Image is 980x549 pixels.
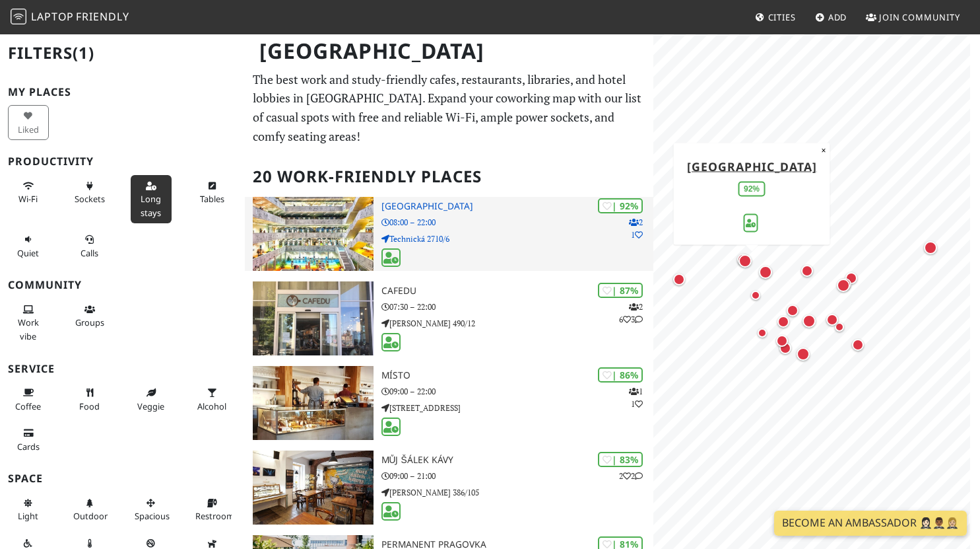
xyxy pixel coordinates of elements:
div: | 87% [598,283,643,298]
button: Groups [69,299,110,334]
p: [PERSON_NAME] 490/12 [381,317,654,330]
span: Restroom [195,510,234,522]
button: Quiet [8,229,49,264]
div: Map marker [777,316,804,342]
span: Group tables [75,316,104,328]
span: Credit cards [17,441,40,453]
button: Restroom [191,492,232,527]
div: Map marker [845,272,872,299]
span: Quiet [17,247,39,259]
img: National Library of Technology [253,197,373,271]
button: Calls [69,229,110,264]
span: Friendly [76,9,129,24]
button: Tables [191,175,232,210]
button: Outdoor [69,492,110,527]
span: Work-friendly tables [200,193,224,205]
h3: Service [8,363,237,375]
p: 2 1 [629,216,643,241]
div: Map marker [673,274,700,300]
div: 92% [738,181,765,196]
div: Map marker [924,241,950,268]
span: Spacious [135,510,170,522]
div: Map marker [758,328,784,355]
span: Laptop [31,9,74,24]
div: Map marker [839,278,866,305]
div: Map marker [759,266,785,292]
div: Map marker [835,322,861,349]
div: Map marker [797,348,823,374]
p: 09:00 – 21:00 [381,470,654,482]
a: Add [810,5,853,29]
div: Map marker [751,291,777,317]
span: Stable Wi-Fi [18,193,38,205]
button: Coffee [8,382,49,417]
div: Map marker [826,314,853,340]
button: Cards [8,422,49,457]
button: Long stays [131,175,172,223]
p: 1 1 [629,385,643,410]
a: LaptopFriendly LaptopFriendly [11,6,129,29]
h3: My Places [8,86,237,98]
div: | 86% [598,367,643,383]
p: 2 2 [619,470,643,482]
span: Food [79,400,100,412]
p: The best work and study-friendly cafes, restaurants, libraries, and hotel lobbies in [GEOGRAPHIC_... [253,70,645,146]
img: Cafedu [253,281,373,355]
img: Můj šálek kávy [253,451,373,525]
a: Join Community [861,5,965,29]
div: Map marker [738,254,765,281]
span: Video/audio calls [81,247,98,259]
span: People working [18,316,39,342]
div: | 83% [598,452,643,467]
div: Map marker [837,279,863,305]
span: Coffee [15,400,41,412]
h3: Místo [381,370,654,381]
h3: Můj šálek kávy [381,455,654,466]
div: Map marker [787,305,813,331]
button: Alcohol [191,382,232,417]
div: Map marker [737,254,764,280]
h3: Productivity [8,155,237,168]
button: Spacious [131,492,172,527]
button: Food [69,382,110,417]
a: [GEOGRAPHIC_DATA] [687,158,817,174]
h3: Community [8,279,237,291]
span: Outdoor area [73,510,108,522]
span: Alcohol [197,400,226,412]
h2: Filters [8,33,237,73]
span: Join Community [879,11,960,23]
span: Power sockets [75,193,105,205]
span: Add [828,11,847,23]
span: Long stays [141,193,161,218]
button: Veggie [131,382,172,417]
a: Místo | 86% 11 Místo 09:00 – 22:00 [STREET_ADDRESS] [245,366,653,440]
span: Natural light [18,510,38,522]
div: Map marker [802,314,829,341]
p: 08:00 – 22:00 [381,216,654,229]
button: Light [8,492,49,527]
a: National Library of Technology | 92% 21 [GEOGRAPHIC_DATA] 08:00 – 22:00 Technická 2710/6 [245,197,653,271]
span: Veggie [137,400,164,412]
p: 07:30 – 22:00 [381,301,654,313]
div: | 92% [598,198,643,213]
h3: Space [8,472,237,485]
h2: 20 Work-Friendly Places [253,157,645,197]
h3: [GEOGRAPHIC_DATA] [381,201,654,212]
img: LaptopFriendly [11,9,26,24]
p: 09:00 – 22:00 [381,385,654,398]
div: Map marker [852,339,878,365]
span: (1) [73,42,94,63]
p: 2 6 3 [619,301,643,326]
a: Můj šálek kávy | 83% 22 Můj šálek kávy 09:00 – 21:00 [PERSON_NAME] 386/105 [245,451,653,525]
h1: [GEOGRAPHIC_DATA] [249,33,651,69]
p: [PERSON_NAME] 386/105 [381,486,654,499]
button: Close popup [817,143,830,157]
a: Cafedu | 87% 263 Cafedu 07:30 – 22:00 [PERSON_NAME] 490/12 [245,281,653,355]
button: Sockets [69,175,110,210]
a: Cities [750,5,801,29]
div: Map marker [801,265,828,291]
button: Work vibe [8,299,49,347]
div: Map marker [779,342,806,369]
div: Map marker [776,335,802,361]
img: Místo [253,366,373,440]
